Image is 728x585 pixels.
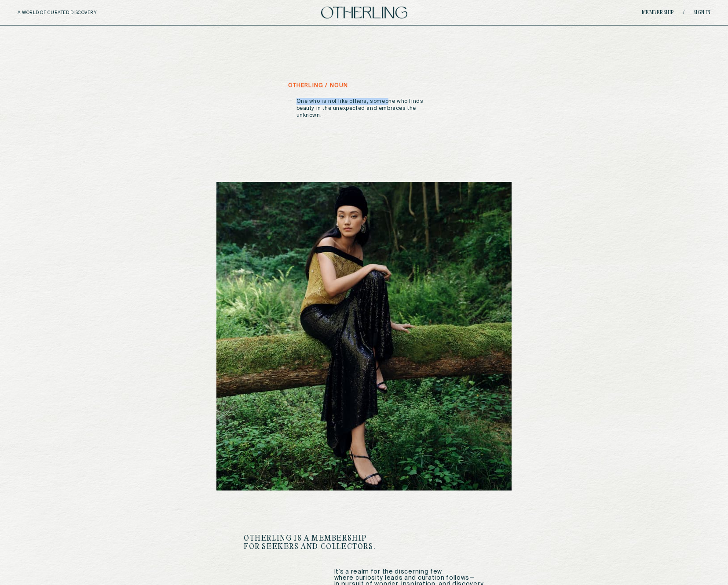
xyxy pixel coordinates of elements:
[321,7,407,18] img: logo
[244,534,384,551] h1: Otherling is a membership for seekers and collectors.
[288,83,348,89] h5: otherling / noun
[216,182,512,491] img: image
[683,9,684,16] span: /
[642,10,674,15] a: Membership
[296,98,440,119] p: One who is not like others; someone who finds beauty in the unexpected and embraces the unknown.
[18,10,136,15] h5: A WORLD OF CURATED DISCOVERY.
[693,10,711,15] a: Sign in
